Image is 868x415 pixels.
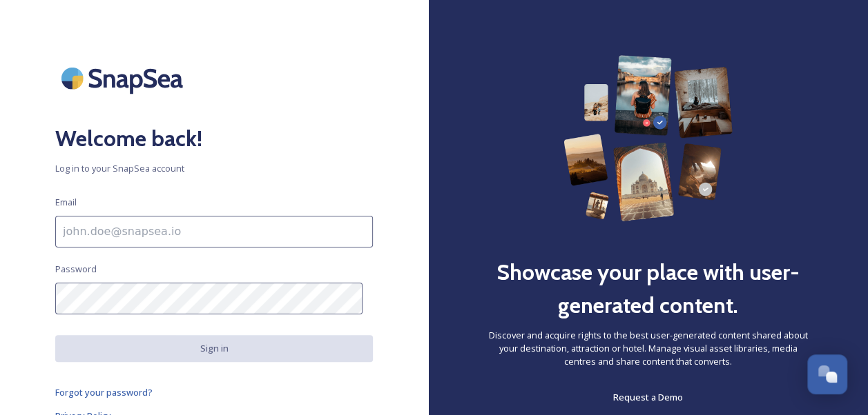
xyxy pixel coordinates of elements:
img: 63b42ca75bacad526042e722_Group%20154-p-800.png [563,55,733,221]
h2: Showcase your place with user-generated content. [483,256,813,322]
a: Request a Demo [613,389,683,405]
span: Log in to your SnapSea account [55,162,373,175]
a: Forgot your password? [55,384,373,401]
span: Forgot your password? [55,386,153,398]
span: Email [55,196,77,209]
span: Discover and acquire rights to the best user-generated content shared about your destination, att... [483,329,813,369]
h2: Welcome back! [55,122,373,155]
span: Password [55,263,97,276]
input: john.doe@snapsea.io [55,216,373,247]
button: Open Chat [807,354,847,394]
button: Sign in [55,335,373,362]
span: Request a Demo [613,391,683,403]
img: SnapSea Logo [55,55,193,101]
